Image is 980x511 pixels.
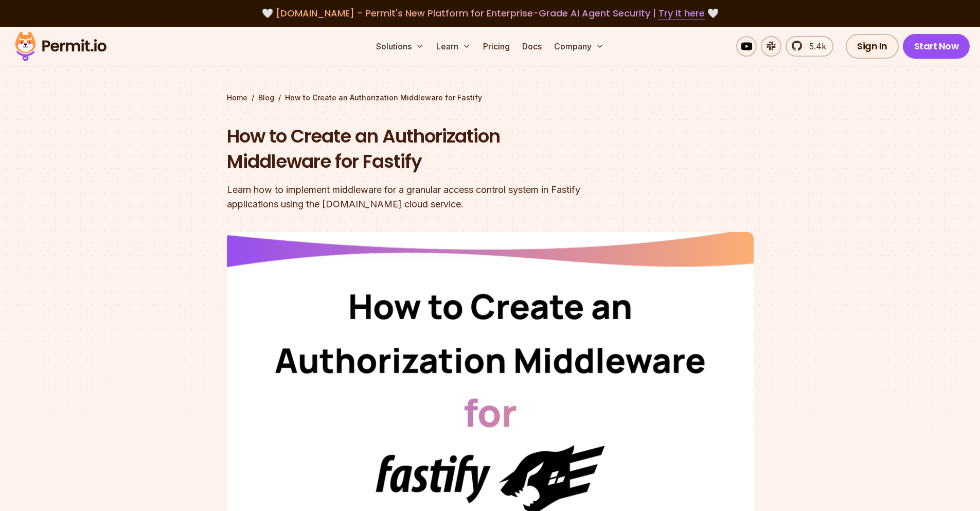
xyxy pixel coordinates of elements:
h1: How to Create an Authorization Middleware for Fastify [227,124,622,174]
a: 5.4k [786,36,833,57]
div: / / [227,93,754,103]
a: Blog [258,93,274,103]
a: Home [227,93,247,103]
div: 🤍 🤍 [25,6,955,21]
span: 5.4k [803,40,826,52]
a: Start Now [903,34,970,59]
a: Docs [518,36,546,57]
a: Try it here [658,7,705,20]
img: Permit logo [10,29,111,64]
div: Learn how to implement middleware for a granular access control system in Fastify applications us... [227,183,622,212]
button: Company [550,36,608,57]
span: [DOMAIN_NAME] - Permit's New Platform for Enterprise-Grade AI Agent Security | [276,7,705,20]
a: Sign In [846,34,899,59]
button: Solutions [372,36,428,57]
button: Learn [432,36,475,57]
a: Pricing [479,36,514,57]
